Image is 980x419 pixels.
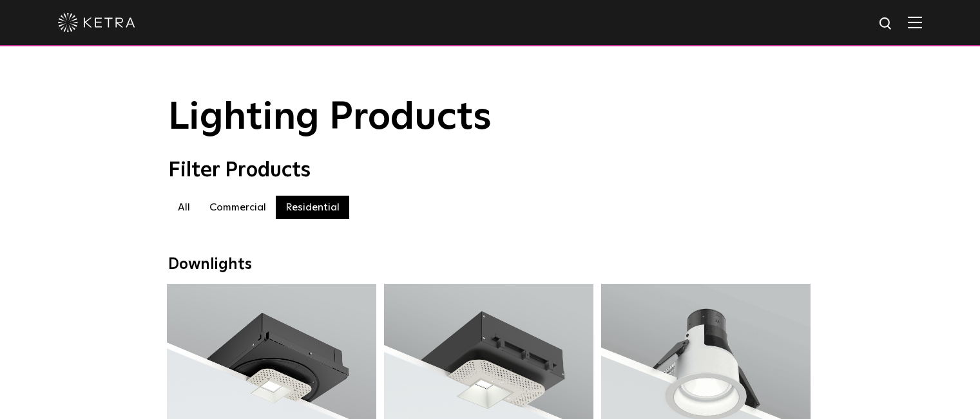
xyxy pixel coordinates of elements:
div: Downlights [168,256,812,274]
label: Residential [276,196,349,219]
img: ketra-logo-2019-white [58,13,135,32]
img: search icon [878,16,894,32]
img: Hamburger%20Nav.svg [908,16,922,28]
label: All [168,196,200,219]
span: Lighting Products [168,98,492,137]
label: Commercial [200,196,276,219]
div: Filter Products [168,158,812,183]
